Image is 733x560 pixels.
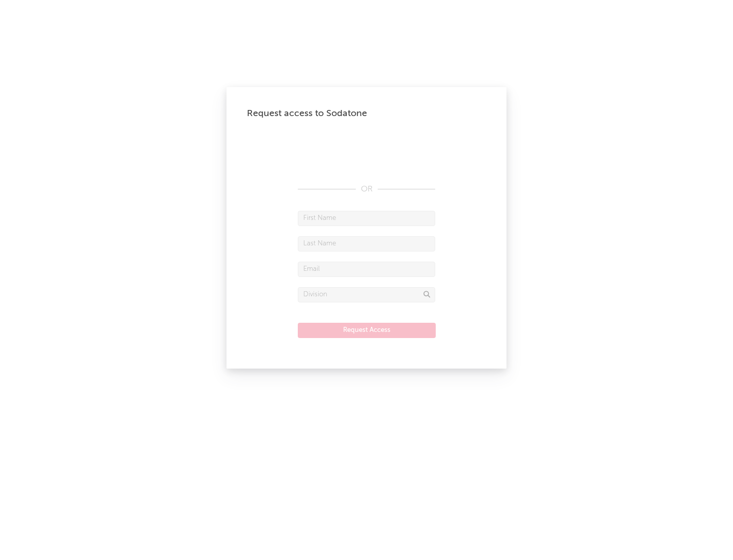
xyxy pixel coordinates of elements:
div: OR [298,183,435,195]
button: Request Access [298,323,436,338]
div: Request access to Sodatone [247,107,486,120]
input: Email [298,262,435,277]
input: Division [298,287,435,302]
input: First Name [298,211,435,226]
input: Last Name [298,236,435,251]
